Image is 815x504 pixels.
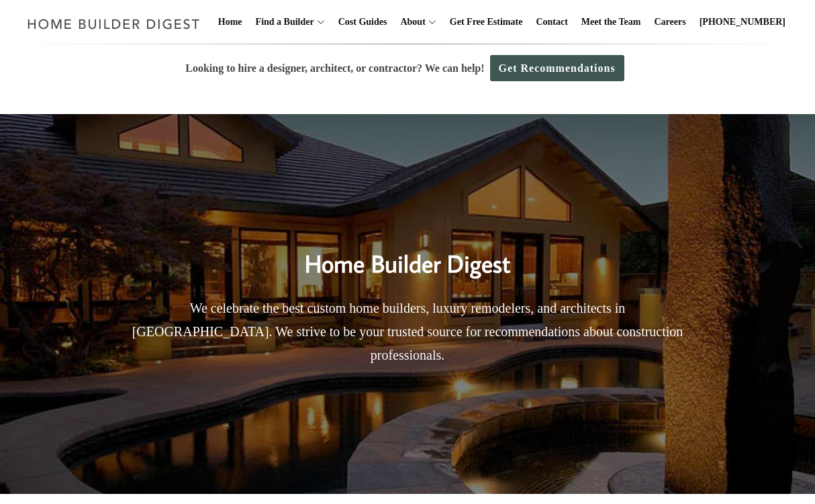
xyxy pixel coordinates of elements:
h2: Home Builder Digest [122,221,693,282]
a: About [395,1,425,44]
a: Contact [530,1,573,44]
a: Careers [649,1,691,44]
a: Get Recommendations [490,55,624,81]
a: Cost Guides [333,1,393,44]
a: Home [213,1,248,44]
a: [PHONE_NUMBER] [694,1,791,44]
p: We celebrate the best custom home builders, luxury remodelers, and architects in [GEOGRAPHIC_DATA... [122,297,693,367]
a: Get Free Estimate [444,1,528,44]
a: Meet the Team [576,1,646,44]
img: Home Builder Digest [21,11,206,37]
a: Find a Builder [250,1,314,44]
